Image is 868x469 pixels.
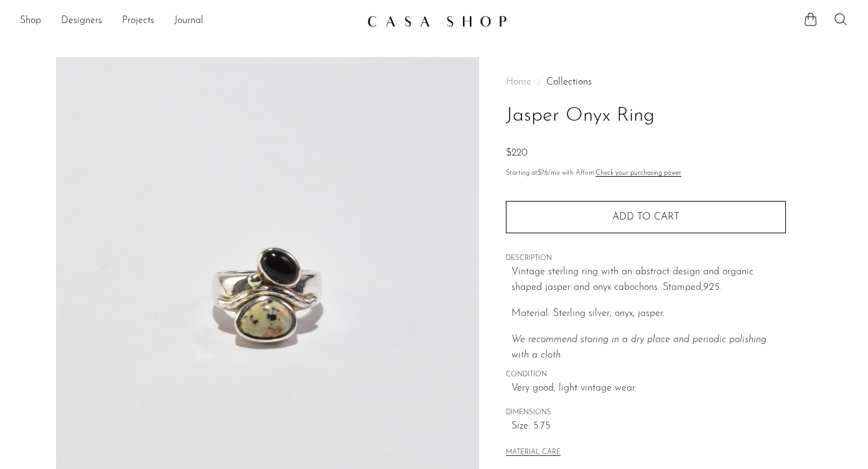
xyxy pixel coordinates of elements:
span: CONDITION [506,369,786,381]
span: $220 [506,148,528,158]
a: Projects [122,13,154,29]
button: MATERIAL CARE [506,448,561,458]
h1: Jasper Onyx Ring [506,100,786,132]
span: Size: 5.75 [511,419,786,435]
nav: Desktop navigation [20,11,357,32]
p: Vintage sterling ring with an abstract design and organic shaped jasper and onyx cabochons. Stamped, [511,264,786,296]
em: 925. [703,282,721,292]
a: Check your purchasing power - Learn more about Affirm Financing (opens in modal) [595,170,681,177]
p: Starting at /mo with Affirm. [506,168,786,179]
span: Home [506,77,531,87]
i: We recommend storing in a dry place and periodic polishing with a cloth. [511,335,767,361]
p: Material: Sterling silver, onyx, jasper. [511,306,786,322]
span: DESCRIPTION [506,253,786,264]
span: $76 [538,170,548,177]
a: Designers [61,13,102,29]
nav: Breadcrumbs [506,77,786,87]
a: Journal [174,13,203,29]
a: Shop [20,13,41,29]
ul: NEW HEADER MENU [20,11,357,32]
button: Add to cart [506,201,786,233]
span: Add to cart [612,212,679,222]
span: DIMENSIONS [506,407,786,419]
span: Very good; light vintage wear. [511,381,786,397]
a: Collections [546,77,592,87]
